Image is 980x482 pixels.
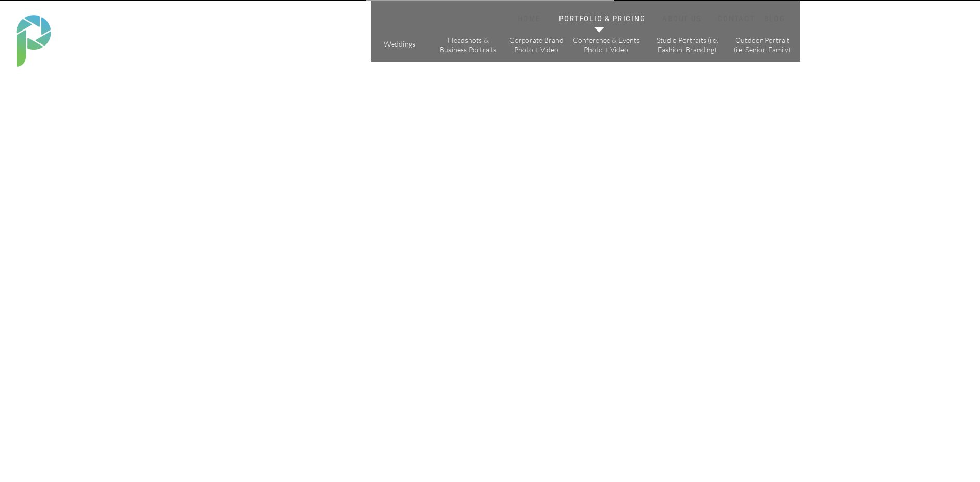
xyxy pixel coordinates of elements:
[337,347,394,359] a: Get Pricing
[507,14,551,24] a: HOME
[507,36,566,54] a: Corporate Brand Photo + Video
[715,14,758,24] a: CONTACT
[215,347,286,366] a: Portfolio
[381,39,418,50] a: Weddings
[660,14,704,24] a: ABOUT US
[652,36,722,54] a: Studio Portraits (i.e. Fashion, Branding)
[557,14,648,24] a: PORTFOLIO & PRICING
[212,186,502,289] h1: Sacramento Headshots that Captivate
[762,14,788,24] a: BLOG
[572,36,640,54] a: Conference & Events Photo + Video
[439,36,497,54] a: Headshots & Business Portraits
[733,36,791,54] a: Outdoor Portrait (i.e. Senior, Family)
